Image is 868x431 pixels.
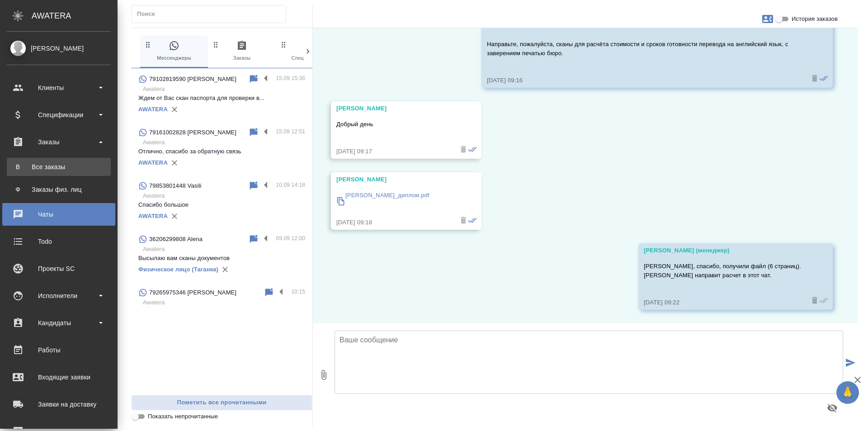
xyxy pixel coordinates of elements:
p: 10:15 [291,287,305,296]
div: 79102819590 [PERSON_NAME]15.09 15:36AwateraЖдем от Вас скан паспорта для проверки в...AWATERA [131,68,312,122]
p: 10.09 14:18 [276,180,305,189]
svg: Зажми и перетащи, чтобы поменять порядок вкладок [212,40,220,49]
p: Awatera [143,245,305,254]
div: 79853801448 Vasili10.09 14:18AwateraСпасибо большоеAWATERA [131,175,312,228]
p: 15.09 12:51 [276,127,305,136]
div: Пометить непрочитанным [248,234,259,245]
div: Проекты SC [7,262,111,275]
button: Пометить все прочитанными [131,395,312,411]
p: Высылаю вам сканы документов [138,254,305,263]
div: Работы [7,343,111,357]
span: Пометить все прочитанными [136,398,307,408]
button: Заявки [757,8,778,30]
button: Удалить привязку [168,209,181,223]
a: Todo [2,230,115,253]
div: Исполнители [7,289,111,303]
p: Awatera [143,191,305,200]
p: Awatera [143,138,305,147]
div: 36206299808 Alena09.09 12:00AwateraВысылаю вам сканы документовФизическое лицо (Таганка) [131,228,312,282]
p: Отлично, спасибо за обратную связь [138,147,305,156]
div: [DATE] 09:22 [644,298,801,307]
div: 79265975346 [PERSON_NAME]10:15Awatera [131,282,312,322]
span: 🙏 [840,383,855,402]
div: [PERSON_NAME] [336,175,450,184]
p: 79161002828 [PERSON_NAME] [149,128,236,137]
p: 15.09 15:36 [276,74,305,83]
a: ВВсе заказы [7,158,111,176]
div: Чаты [7,208,111,221]
div: Спецификации [7,108,111,122]
button: Предпросмотр [821,397,843,419]
div: Заявки на доставку [7,398,111,411]
a: Заявки на доставку [2,393,115,416]
a: ФЗаказы физ. лиц [7,180,111,199]
p: 09.09 12:00 [276,234,305,243]
div: Todo [7,235,111,248]
span: История заказов [792,14,838,24]
div: Кандидаты [7,316,111,330]
a: [PERSON_NAME]_диплом.pdf [336,189,450,213]
a: AWATERA [138,159,168,166]
p: [PERSON_NAME]_диплом.pdf [345,191,429,200]
button: 🙏 [836,381,859,404]
div: Заказы [7,135,111,149]
div: [DATE] 09:18 [336,218,450,227]
a: Работы [2,339,115,361]
div: [DATE] 09:16 [487,76,801,85]
p: Awatera [143,298,305,307]
span: Показать непрочитанные [148,412,218,421]
a: Входящие заявки [2,366,115,388]
svg: Зажми и перетащи, чтобы поменять порядок вкладок [279,40,288,49]
a: Проекты SC [2,257,115,280]
div: Заказы физ. лиц [11,185,106,194]
div: [PERSON_NAME] (менеджер) [644,246,801,255]
span: Заказы [212,40,272,62]
div: 79161002828 [PERSON_NAME]15.09 12:51AwateraОтлично, спасибо за обратную связьAWATERA [131,122,312,175]
p: 36206299808 Alena [149,235,203,244]
a: Чаты [2,203,115,226]
p: Направьте, пожалуйста, сканы для расчёта стоимости и сроков готовности перевода на английский язы... [487,40,801,58]
p: Добрый день [336,120,450,129]
p: Awatera [143,85,305,94]
p: Ждем от Вас скан паспорта для проверки в... [138,94,305,103]
div: Пометить непрочитанным [248,74,259,85]
button: Удалить привязку [218,263,232,276]
a: AWATERA [138,106,168,113]
p: [PERSON_NAME], спасибо, получили файл (6 страниц). [PERSON_NAME] направит расчет в этот чат. [644,262,801,280]
p: 79265975346 [PERSON_NAME] [149,288,236,297]
div: Все заказы [11,162,106,171]
span: Спецификации [279,40,340,62]
div: AWATERA [32,7,118,25]
a: AWATERA [138,213,168,219]
span: Мессенджеры [144,40,204,62]
div: Клиенты [7,81,111,95]
div: [DATE] 09:17 [336,147,450,156]
div: Входящие заявки [7,370,111,384]
p: 79853801448 Vasili [149,181,201,190]
input: Поиск [137,8,286,20]
div: [PERSON_NAME] [7,43,111,53]
div: [PERSON_NAME] [336,104,450,113]
svg: Зажми и перетащи, чтобы поменять порядок вкладок [144,40,152,49]
div: Пометить непрочитанным [248,180,259,191]
a: Физическое лицо (Таганка) [138,266,218,273]
p: 79102819590 [PERSON_NAME] [149,75,236,84]
p: Спасибо большое [138,200,305,209]
div: Пометить непрочитанным [264,287,274,298]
